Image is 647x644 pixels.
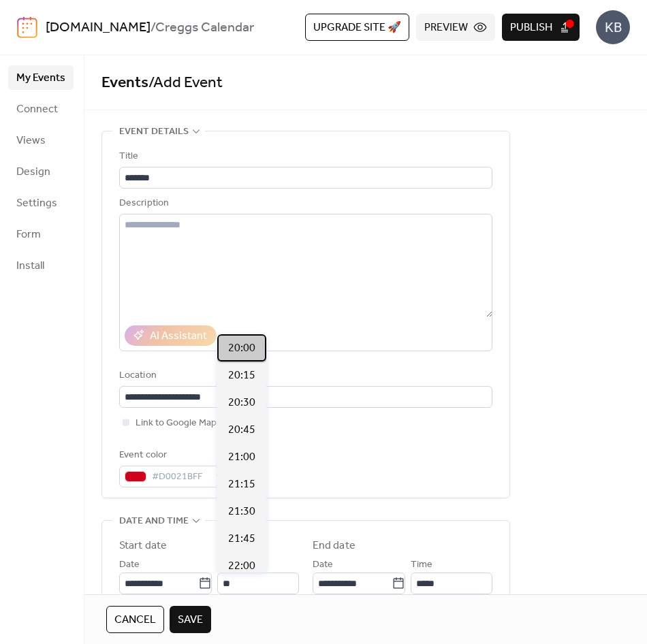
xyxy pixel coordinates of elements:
img: logo [17,16,37,38]
a: Form [8,222,74,246]
span: Install [16,258,44,274]
span: Publish [510,20,552,36]
a: [DOMAIN_NAME] [46,15,151,41]
div: Start date [119,538,167,554]
span: 21:15 [228,477,255,493]
button: Preview [416,14,495,41]
span: Link to Google Maps [136,415,221,432]
span: Save [178,612,203,628]
span: My Events [16,70,65,86]
button: Save [170,606,211,633]
span: Date [313,557,333,573]
span: 20:00 [228,340,255,357]
div: Event color [119,447,228,464]
span: 21:00 [228,449,255,466]
span: Date and time [119,513,189,530]
a: Settings [8,191,74,215]
span: 20:45 [228,422,255,438]
span: Form [16,227,41,243]
span: Connect [16,101,58,118]
span: 20:30 [228,395,255,411]
a: My Events [8,65,74,90]
div: KB [596,10,630,44]
div: Title [119,148,490,165]
a: Design [8,159,74,184]
a: Views [8,128,74,152]
span: Cancel [114,612,156,628]
span: Design [16,164,50,180]
span: Time [411,557,432,573]
button: Publish [502,14,580,41]
span: Views [16,133,46,149]
div: End date [313,538,356,554]
span: 22:00 [228,558,255,575]
div: Description [119,195,490,212]
b: Creggs Calendar [155,15,254,41]
button: Cancel [106,606,164,633]
div: Location [119,368,490,384]
span: 21:30 [228,504,255,520]
span: Date [119,557,140,573]
span: Preview [424,20,468,36]
b: / [151,15,155,41]
span: / Add Event [148,68,223,98]
span: #D0021BFF [152,469,209,485]
span: Upgrade site 🚀 [313,20,401,36]
button: Upgrade site 🚀 [305,14,409,41]
a: Install [8,253,74,278]
span: 21:45 [228,531,255,547]
a: Events [101,68,148,98]
a: Connect [8,97,74,121]
span: Event details [119,124,189,140]
span: Settings [16,195,57,212]
span: 20:15 [228,368,255,384]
